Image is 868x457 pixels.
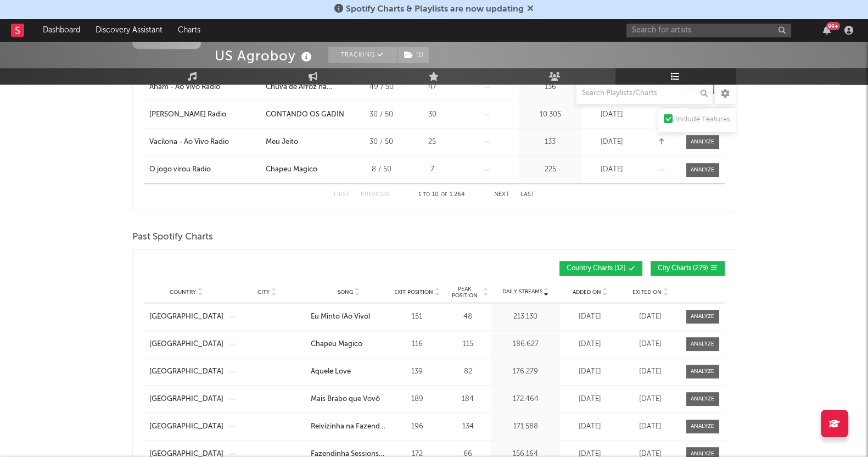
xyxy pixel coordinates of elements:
button: Country Charts(12) [559,261,642,276]
div: 184 [447,394,489,405]
div: Vacilona - Ao Vivo Radio [149,137,229,148]
div: 176.279 [494,366,557,377]
a: Chapeu Magico [311,339,387,350]
span: ( 1 ) [397,47,429,63]
div: 1 10 1.264 [412,188,472,202]
div: Include Features [675,113,730,126]
span: Added On [573,289,601,296]
div: 186.627 [494,339,557,350]
a: Discovery Assistant [88,19,170,41]
div: 115 [447,339,489,350]
div: 213.130 [494,311,557,322]
button: City Charts(279) [651,261,725,276]
div: [PERSON_NAME] Radio [149,109,226,120]
span: City Charts ( 279 ) [658,265,708,272]
div: Aham - Ao Vivo Radio [149,82,220,93]
a: [GEOGRAPHIC_DATA] [149,339,223,350]
a: [GEOGRAPHIC_DATA] [149,394,223,405]
div: 139 [393,366,442,377]
span: Exit Position [394,289,433,296]
div: 30 / 50 [357,109,406,120]
div: Eu Minto (Ao Vivo) [311,311,371,322]
a: Aham - Ao Vivo Radio [149,82,260,93]
div: 189 [393,394,442,405]
div: [DATE] [563,311,618,322]
a: [PERSON_NAME] Radio [149,109,260,120]
input: Search for artists [626,24,791,37]
div: Aquele Love [311,366,351,377]
div: 30 / 50 [357,137,406,148]
a: [GEOGRAPHIC_DATA] [149,366,223,377]
a: Eu Minto (Ao Vivo) [311,311,387,322]
span: Dismiss [527,5,534,14]
div: 82 [447,366,489,377]
span: Daily Streams [502,288,542,296]
a: Mais Brabo que Vovô [311,394,387,405]
button: Last [520,192,535,198]
div: [DATE] [563,394,618,405]
div: [DATE] [585,164,640,175]
a: Charts [170,19,208,41]
div: 225 [522,164,579,175]
span: of [441,192,447,197]
a: Aquele Love [311,366,387,377]
div: 171.588 [494,421,557,432]
div: 136 [522,82,579,93]
button: First [334,192,350,198]
div: 133 [522,137,579,148]
div: 47 [412,82,453,93]
div: 49 / 50 [357,82,406,93]
a: [GEOGRAPHIC_DATA] [149,421,223,432]
span: Song [338,289,354,296]
div: [DATE] [563,339,618,350]
div: Chapeu Magico [266,164,317,175]
div: 30 [412,109,453,120]
div: [DATE] [623,339,678,350]
div: 10.305 [522,109,579,120]
div: 7 [412,164,453,175]
button: Tracking [328,47,397,63]
a: Reivizinha na Fazenda - Ao Vivo [311,421,387,432]
a: [GEOGRAPHIC_DATA] [149,311,223,322]
button: (1) [397,47,429,63]
div: 196 [393,421,442,432]
div: O jogo virou Radio [149,164,211,175]
button: Previous [361,192,390,198]
span: Peak Position [447,286,482,299]
span: Past Spotify Charts [132,231,213,244]
div: [DATE] [623,394,678,405]
div: [DATE] [563,366,618,377]
div: Mais Brabo que Vovô [311,394,380,405]
div: 151 [393,311,442,322]
span: City [257,289,270,296]
button: 99+ [823,26,831,35]
div: 99 + [826,22,840,30]
a: O jogo virou Radio [149,164,260,175]
div: [DATE] [623,366,678,377]
button: Next [494,192,509,198]
input: Search Playlists/Charts [576,82,713,104]
div: CONTANDO OS GADIN [266,109,344,120]
a: Dashboard [35,19,88,41]
span: Spotify Charts & Playlists are now updating [346,5,524,14]
div: Chuva de Arroz na Fazenda [266,82,351,93]
div: Meu Jeito [266,137,298,148]
span: Country [170,289,196,296]
div: 25 [412,137,453,148]
div: [DATE] [623,311,678,322]
div: [DATE] [585,109,640,120]
div: Chapeu Magico [311,339,362,350]
div: 134 [447,421,489,432]
div: 116 [393,339,442,350]
div: 172.464 [494,394,557,405]
div: [DATE] [563,421,618,432]
span: to [423,192,430,197]
a: Vacilona - Ao Vivo Radio [149,137,260,148]
div: 8 / 50 [357,164,406,175]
